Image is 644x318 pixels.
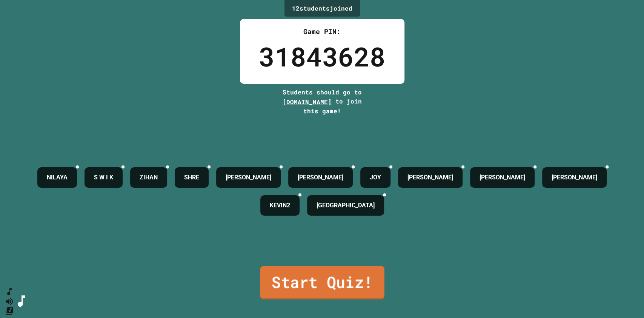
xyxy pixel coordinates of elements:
h4: JOY [370,173,381,182]
h4: [PERSON_NAME] [298,173,343,182]
h4: [GEOGRAPHIC_DATA] [317,201,375,210]
a: Start Quiz! [260,266,384,299]
h4: KEVIN2 [270,201,290,210]
h4: S W I K [94,173,113,182]
span: [DOMAIN_NAME] [283,98,332,106]
h4: [PERSON_NAME] [407,173,453,182]
h4: ZIHAN [140,173,158,182]
button: Change Music [5,306,14,315]
h4: SHRE [184,173,199,182]
div: Students should go to to join this game! [275,88,369,116]
button: Mute music [5,296,14,306]
h4: [PERSON_NAME] [480,173,525,182]
div: 31843628 [259,37,386,76]
h4: [PERSON_NAME] [226,173,271,182]
button: SpeedDial basic example [5,287,14,296]
h4: [PERSON_NAME] [552,173,597,182]
div: Game PIN: [259,26,386,37]
h4: NILAYA [47,173,68,182]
